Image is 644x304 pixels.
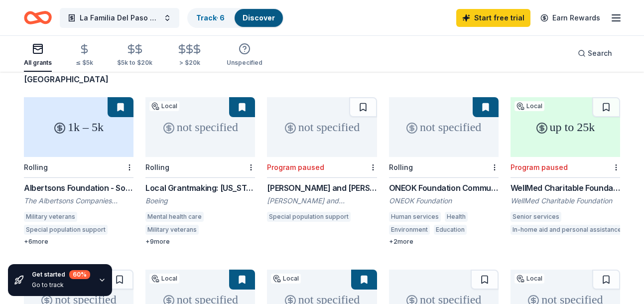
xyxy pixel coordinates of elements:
[267,97,377,225] a: not specifiedProgram paused[PERSON_NAME] and [PERSON_NAME] Foundation Grant[PERSON_NAME] and [PER...
[24,6,52,29] a: Home
[511,182,620,194] div: WellMed Charitable Foundation Grants
[24,61,133,85] div: results
[145,225,199,235] div: Military veterans
[32,270,90,279] div: Get started
[511,212,561,222] div: Senior services
[80,12,159,24] span: La Familia Del Paso Expansion Initiative
[267,212,351,222] div: Special population support
[588,47,612,59] span: Search
[515,101,544,111] div: Local
[267,163,324,171] div: Program paused
[389,238,499,246] div: + 2 more
[227,59,262,67] div: Unspecified
[24,212,77,222] div: Military veterans
[24,163,48,171] div: Rolling
[227,39,262,72] button: Unspecified
[117,59,152,67] div: $5k to $20k
[515,274,544,284] div: Local
[24,238,133,246] div: + 6 more
[24,97,133,157] div: 1k – 5k
[389,163,413,171] div: Rolling
[267,196,377,206] div: [PERSON_NAME] and [PERSON_NAME] Foundation
[271,274,301,284] div: Local
[176,59,203,67] div: > $20k
[24,59,52,67] div: All grants
[145,163,169,171] div: Rolling
[570,43,620,63] button: Search
[389,225,430,235] div: Environment
[511,225,624,235] div: In-home aid and personal assistance
[511,196,620,206] div: WellMed Charitable Foundation
[145,97,255,246] a: not specifiedLocalRollingLocal Grantmaking: [US_STATE]BoeingMental health careMilitary veteransJo...
[117,39,152,72] button: $5k to $20k
[24,39,52,72] button: All grants
[511,97,620,238] a: up to 25kLocalProgram pausedWellMed Charitable Foundation GrantsWellMed Charitable FoundationSeni...
[24,196,133,206] div: The Albertsons Companies Foundation
[267,182,377,194] div: [PERSON_NAME] and [PERSON_NAME] Foundation Grant
[267,97,377,157] div: not specified
[445,212,468,222] div: Health
[456,9,530,27] a: Start free trial
[176,39,203,72] button: > $20k
[389,196,499,206] div: ONEOK Foundation
[389,212,441,222] div: Human services
[24,225,108,235] div: Special population support
[32,281,90,289] div: Go to track
[389,97,499,246] a: not specifiedRollingONEOK Foundation Community Investments GrantsONEOK FoundationHuman servicesHe...
[145,182,255,194] div: Local Grantmaking: [US_STATE]
[145,238,255,246] div: + 9 more
[203,225,246,235] div: Job services
[145,97,255,157] div: not specified
[196,13,225,22] a: Track· 6
[389,97,499,157] div: not specified
[145,212,204,222] div: Mental health care
[60,8,179,28] button: La Familia Del Paso Expansion Initiative
[24,97,133,246] a: 1k – 5kRollingAlbertsons Foundation - SouthwestThe Albertsons Companies FoundationMilitary vetera...
[187,8,284,28] button: Track· 6Discover
[149,101,179,111] div: Local
[145,196,255,206] div: Boeing
[69,270,90,279] div: 60 %
[511,163,568,171] div: Program paused
[24,182,133,194] div: Albertsons Foundation - Southwest
[434,225,467,235] div: Education
[534,9,606,27] a: Earn Rewards
[243,13,275,22] a: Discover
[511,97,620,157] div: up to 25k
[76,39,93,72] button: ≤ $5k
[76,59,93,67] div: ≤ $5k
[389,182,499,194] div: ONEOK Foundation Community Investments Grants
